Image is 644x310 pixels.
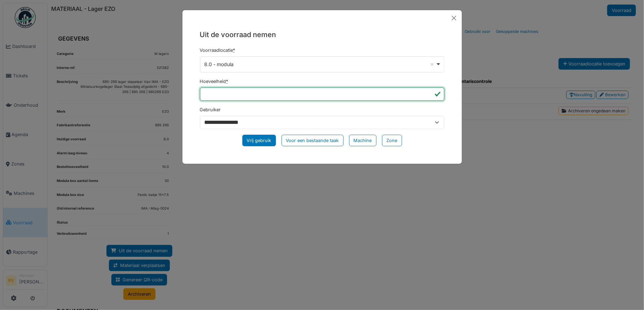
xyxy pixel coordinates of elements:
label: Voorraadlocatie [200,47,235,54]
abbr: Verplicht [226,79,228,84]
div: Zone [382,135,402,146]
label: Hoeveelheid [200,78,228,85]
div: Machine [349,135,376,146]
abbr: Verplicht [233,48,235,53]
button: Remove item: '119698' [429,61,436,68]
button: Close [449,13,459,23]
div: Vrij gebruik [242,135,276,146]
div: Voor een bestaande taak [282,135,344,146]
div: 8.0 - modula [204,61,436,68]
label: Gebruiker [200,106,221,113]
h5: Uit de voorraad nemen [200,29,444,40]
